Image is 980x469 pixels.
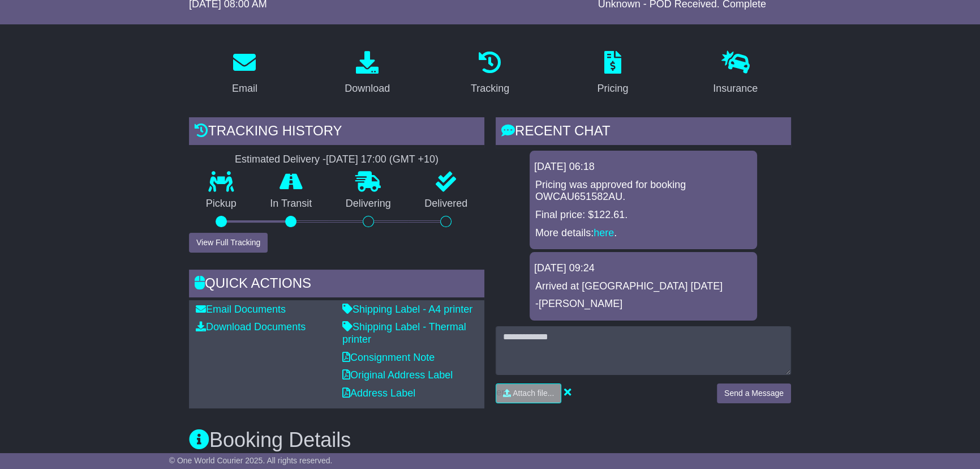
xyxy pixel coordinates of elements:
div: Tracking history [189,117,484,148]
p: Delivered [408,198,485,210]
div: RECENT CHAT [496,117,791,148]
div: Tracking [471,81,509,96]
a: Download Documents [196,321,306,332]
div: Pricing [597,81,628,96]
div: [DATE] 06:18 [534,161,753,173]
a: Email [225,47,265,100]
p: -[PERSON_NAME] [535,298,751,310]
a: Shipping Label - A4 printer [342,304,472,315]
a: Email Documents [196,304,286,315]
a: Consignment Note [342,352,435,363]
a: Tracking [463,47,517,100]
span: © One World Courier 2025. All rights reserved. [169,456,333,465]
p: Pricing was approved for booking OWCAU651582AU. [535,179,751,203]
a: Download [337,47,397,100]
a: here [594,227,614,238]
div: Insurance [713,81,758,96]
a: Insurance [706,47,765,100]
a: Original Address Label [342,369,453,381]
div: Estimated Delivery - [189,154,484,166]
div: [DATE] 09:24 [534,262,753,275]
a: Address Label [342,387,415,399]
a: Shipping Label - Thermal printer [342,321,466,345]
h3: Booking Details [189,429,791,451]
button: View Full Tracking [189,233,268,253]
button: Send a Message [717,383,791,403]
div: Quick Actions [189,270,484,300]
p: In Transit [253,198,329,210]
p: More details: . [535,227,751,240]
p: Pickup [189,198,253,210]
div: [DATE] 17:00 (GMT +10) [326,154,439,166]
div: Email [232,81,257,96]
p: Arrived at [GEOGRAPHIC_DATA] [DATE] [535,280,751,293]
p: Delivering [329,198,408,210]
p: Final price: $122.61. [535,209,751,221]
a: Pricing [590,47,635,100]
div: Download [345,81,390,96]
